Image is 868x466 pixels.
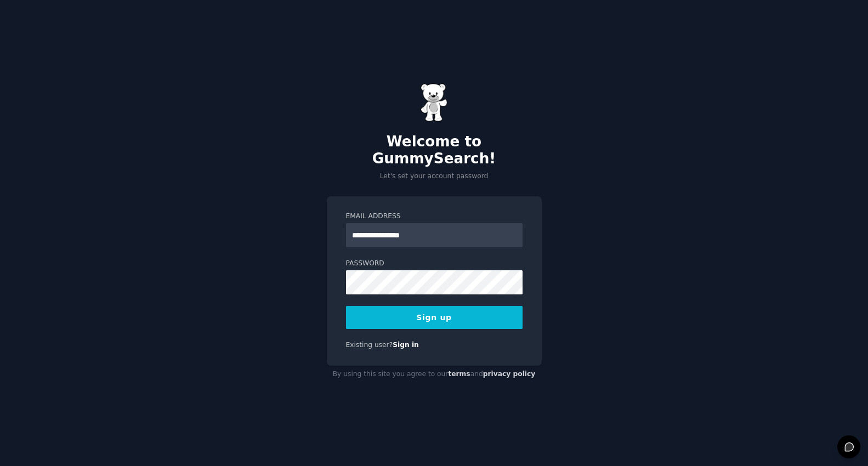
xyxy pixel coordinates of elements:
a: Sign in [393,341,419,349]
a: privacy policy [483,370,536,378]
a: terms [448,370,470,378]
button: Sign up [346,306,523,329]
label: Email Address [346,212,523,221]
h2: Welcome to GummySearch! [327,133,542,168]
img: Gummy Bear [421,83,448,122]
label: Password [346,259,523,269]
span: Existing user? [346,341,393,349]
p: Let's set your account password [327,172,542,181]
div: By using this site you agree to our and [327,366,542,383]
